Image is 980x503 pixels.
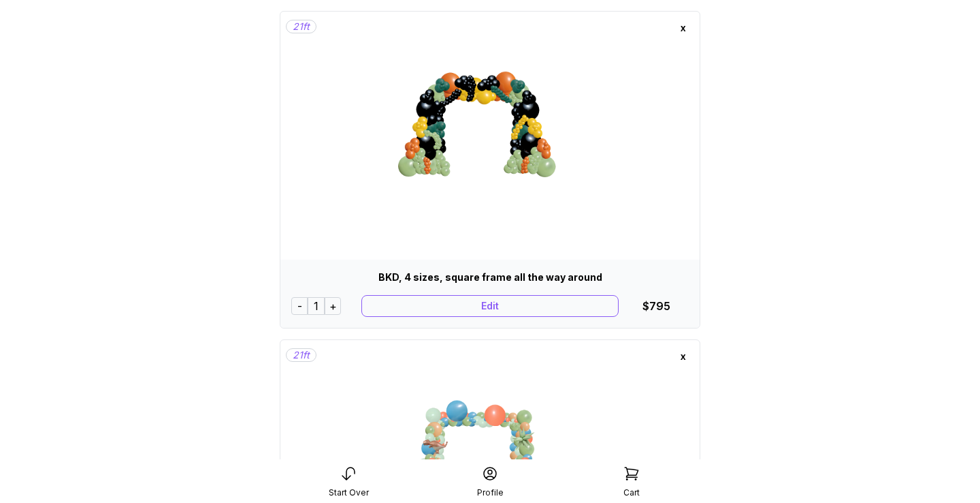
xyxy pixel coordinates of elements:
[623,487,640,498] div: Cart
[286,348,316,362] div: 21 ft
[329,487,369,498] div: Start Over
[325,297,341,315] div: +
[291,271,689,284] div: BKD, 4 sizes, square frame all the way around
[361,295,619,317] div: Edit
[672,17,694,39] div: x
[308,297,325,315] div: 1
[672,346,694,367] div: x
[642,298,670,314] div: $795
[286,20,316,33] div: 21 ft
[477,487,504,498] div: Profile
[291,297,308,315] div: -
